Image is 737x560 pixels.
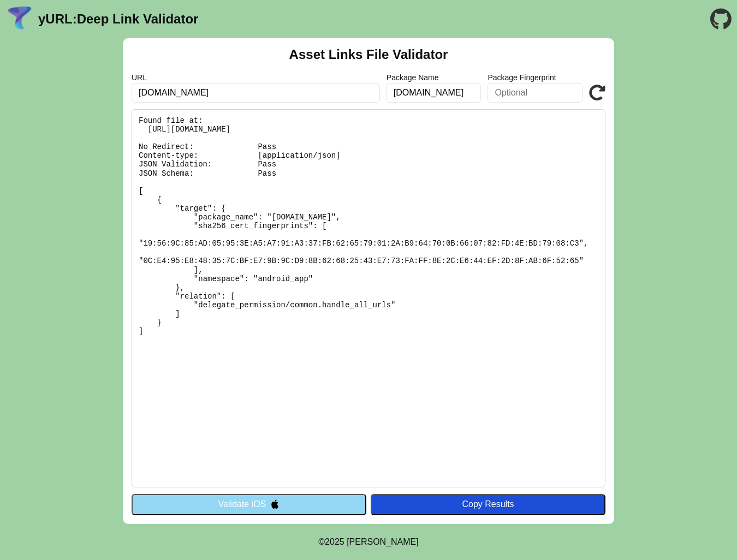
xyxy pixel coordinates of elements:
[347,537,419,546] a: Michael Ibragimchayev's Personal Site
[318,524,418,560] footer: ©
[132,109,605,487] pre: Found file at: [URL][DOMAIN_NAME] No Redirect: Pass Content-type: [application/json] JSON Validat...
[376,499,600,509] div: Copy Results
[270,499,280,509] img: appleIcon.svg
[289,47,448,62] h2: Asset Links File Validator
[5,5,34,33] img: yURL Logo
[387,83,482,103] input: Optional
[488,73,583,82] label: Package Fingerprint
[38,11,198,27] a: yURL:Deep Link Validator
[371,494,605,515] button: Copy Results
[325,537,344,546] span: 2025
[488,83,583,103] input: Optional
[387,73,482,82] label: Package Name
[132,73,380,82] label: URL
[132,494,366,515] button: Validate iOS
[132,83,380,103] input: Required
